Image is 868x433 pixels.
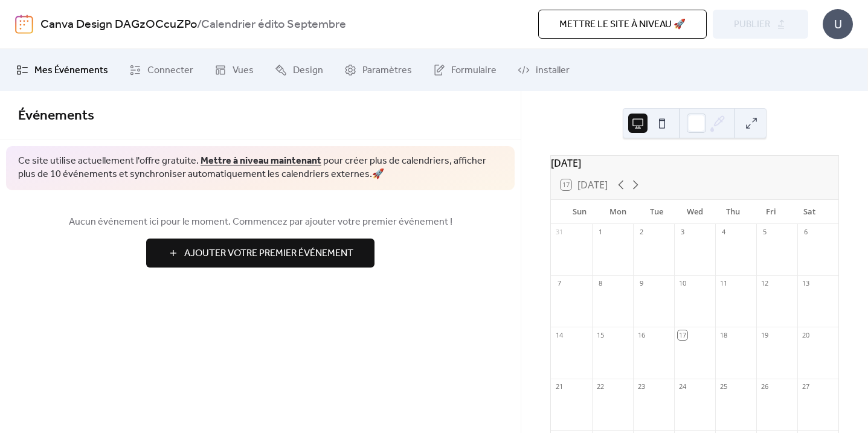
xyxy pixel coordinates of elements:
[823,9,853,39] div: U
[335,54,421,86] a: Paramètres
[34,63,108,78] span: Mes Événements
[201,152,321,170] a: Mettre à niveau maintenant
[184,246,353,261] span: Ajouter Votre Premier Événement
[18,155,503,182] span: Ce site utilise actuellement l'offre gratuite. pour créer plus de calendriers, afficher plus de 1...
[555,279,564,288] div: 7
[596,382,605,391] div: 22
[146,239,375,268] button: Ajouter Votre Premier Événement
[555,382,564,391] div: 21
[719,228,728,237] div: 4
[205,54,263,86] a: Vues
[678,228,687,237] div: 3
[599,200,637,224] div: Mon
[760,330,769,339] div: 19
[714,200,752,224] div: Thu
[233,63,254,78] span: Vues
[760,228,769,237] div: 5
[719,382,728,391] div: 25
[801,228,810,237] div: 6
[147,63,193,78] span: Connecter
[18,239,503,268] a: Ajouter Votre Premier Événement
[40,13,197,36] a: Canva Design DAGzOCcuZPo
[266,54,332,86] a: Design
[637,279,646,288] div: 9
[18,215,503,229] span: Aucun événement ici pour le moment. Commencez par ajouter votre premier événement !
[551,156,838,170] div: [DATE]
[536,63,570,78] span: installer
[637,382,646,391] div: 23
[637,330,646,339] div: 16
[120,54,202,86] a: Connecter
[559,18,686,32] span: Mettre le site à niveau 🚀
[509,54,579,86] a: installer
[678,382,687,391] div: 24
[760,382,769,391] div: 26
[637,200,675,224] div: Tue
[15,14,33,34] img: logo
[675,200,713,224] div: Wed
[801,330,810,339] div: 20
[801,279,810,288] div: 13
[596,330,605,339] div: 15
[561,200,599,224] div: Sun
[197,13,201,36] b: /
[201,13,346,36] b: Calendrier édito Septembre
[18,103,94,129] span: Événements
[596,228,605,237] div: 1
[719,330,728,339] div: 18
[424,54,506,86] a: Formulaire
[7,54,117,86] a: Mes Événements
[760,279,769,288] div: 12
[678,279,687,288] div: 10
[451,63,497,78] span: Formulaire
[719,279,728,288] div: 11
[362,63,412,78] span: Paramètres
[801,382,810,391] div: 27
[752,200,790,224] div: Fri
[555,228,564,237] div: 31
[596,279,605,288] div: 8
[555,330,564,339] div: 14
[637,228,646,237] div: 2
[293,63,323,78] span: Design
[538,10,707,39] button: Mettre le site à niveau 🚀
[678,330,687,339] div: 17
[791,200,829,224] div: Sat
